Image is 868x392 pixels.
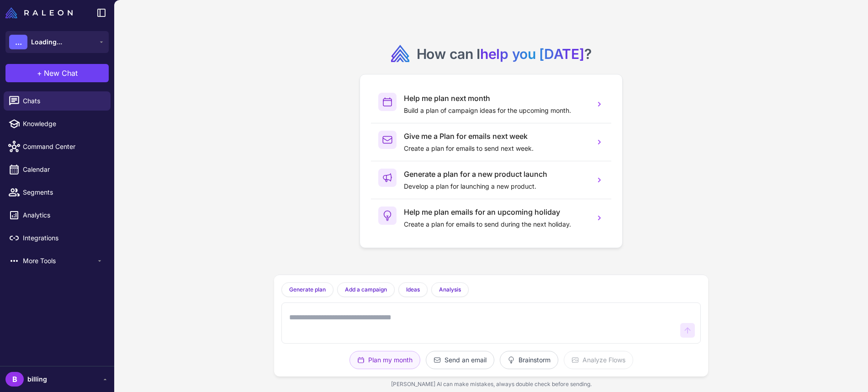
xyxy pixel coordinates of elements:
p: Create a plan for emails to send during the next holiday. [404,219,587,229]
p: Develop a plan for launching a new product. [404,181,587,191]
span: Integrations [23,233,103,243]
button: Plan my month [349,351,420,369]
span: Generate plan [289,286,326,294]
a: Chats [4,91,111,111]
span: Loading... [31,37,62,47]
button: Analyze Flows [564,351,633,369]
a: Knowledge [4,114,111,133]
div: B [5,372,24,387]
button: +New Chat [5,64,109,82]
span: Segments [23,187,103,197]
a: Segments [4,183,111,202]
span: Analytics [23,210,103,220]
h3: Generate a plan for a new product launch [404,169,587,180]
h3: Help me plan emails for an upcoming holiday [404,207,587,217]
span: New Chat [44,68,78,79]
span: Add a campaign [345,286,387,294]
img: Raleon Logo [5,7,73,18]
span: Command Center [23,142,103,152]
a: Analytics [4,206,111,225]
button: Generate plan [281,282,333,297]
span: Ideas [406,286,420,294]
div: ... [9,35,27,49]
span: Chats [23,96,103,106]
p: Build a plan of campaign ideas for the upcoming month. [404,106,587,116]
span: Calendar [23,164,103,175]
span: help you [DATE] [480,46,584,62]
button: ...Loading... [5,31,109,53]
h2: How can I ? [417,45,592,63]
button: Brainstorm [500,351,558,369]
a: Integrations [4,228,111,248]
span: billing [27,374,47,384]
span: Analysis [439,286,461,294]
button: Analysis [431,282,469,297]
div: [PERSON_NAME] AI can make mistakes, always double check before sending. [274,376,708,392]
button: Ideas [398,282,428,297]
a: Command Center [4,137,111,156]
p: Create a plan for emails to send next week. [404,143,587,154]
button: Add a campaign [337,282,395,297]
span: More Tools [23,256,96,266]
button: Send an email [426,351,494,369]
span: + [37,68,42,79]
span: Knowledge [23,119,103,129]
h3: Give me a Plan for emails next week [404,131,587,142]
h3: Help me plan next month [404,93,587,104]
a: Calendar [4,160,111,179]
